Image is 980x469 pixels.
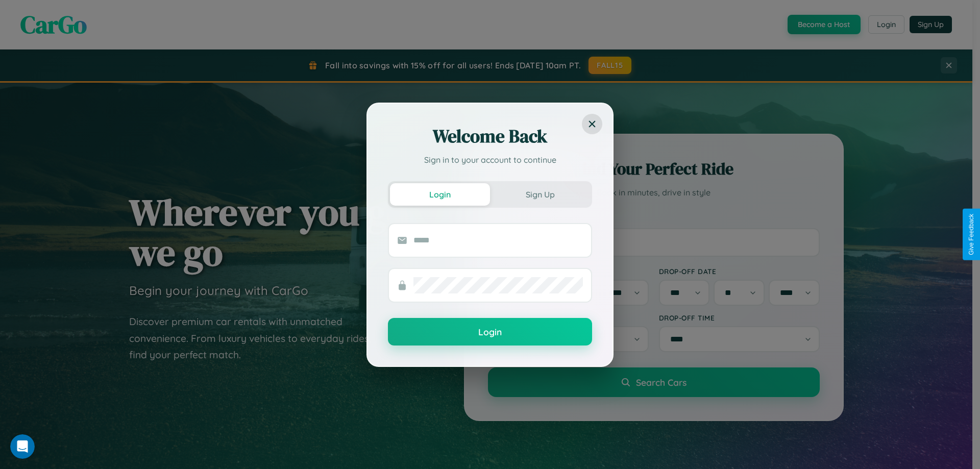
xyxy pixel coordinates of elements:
[968,214,975,255] div: Give Feedback
[388,154,592,166] p: Sign in to your account to continue
[388,318,592,345] button: Login
[490,183,590,206] button: Sign Up
[388,124,592,149] h2: Welcome Back
[390,183,490,206] button: Login
[10,434,35,459] iframe: Intercom live chat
